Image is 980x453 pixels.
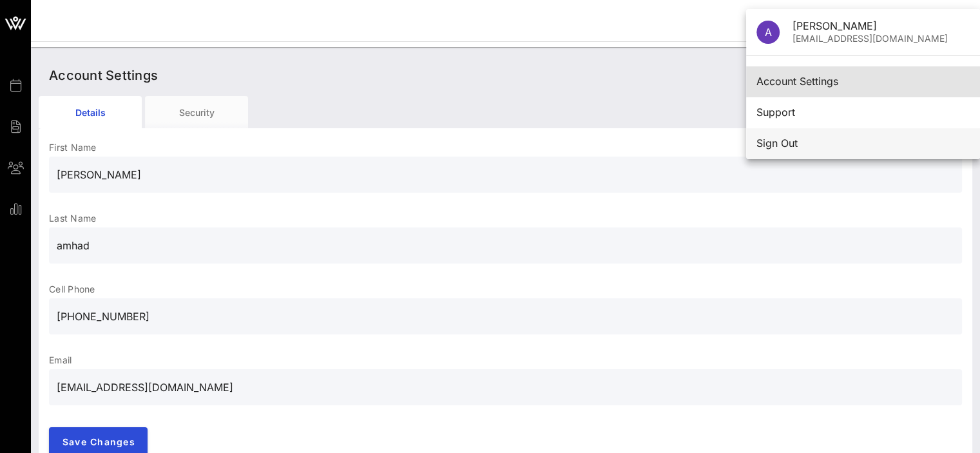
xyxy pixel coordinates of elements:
[39,55,972,96] div: Account Settings
[756,106,970,119] div: Support
[49,354,962,367] p: Email
[145,96,248,128] div: Security
[793,34,970,44] div: [EMAIL_ADDRESS][DOMAIN_NAME]
[793,20,970,32] div: [PERSON_NAME]
[765,26,772,39] span: a
[49,283,962,296] p: Cell Phone
[756,137,970,149] div: Sign Out
[49,212,962,225] p: Last Name
[756,75,970,88] div: Account Settings
[49,141,962,154] p: First Name
[39,96,142,128] div: Details
[62,436,135,447] span: Save Changes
